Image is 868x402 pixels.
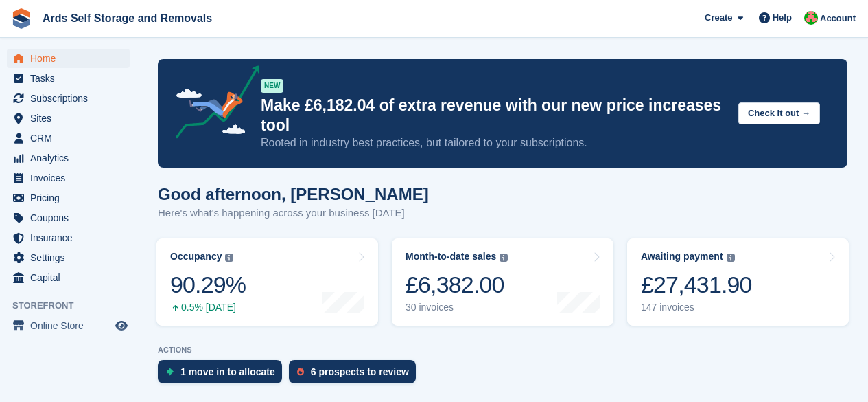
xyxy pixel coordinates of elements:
[158,205,429,221] p: Here's what's happening across your business [DATE]
[30,228,113,247] span: Insurance
[7,49,130,68] a: menu
[180,366,275,377] div: 1 move in to allocate
[170,251,222,263] div: Occupancy
[30,268,113,287] span: Capital
[158,185,429,203] h1: Good afternoon, [PERSON_NAME]
[156,238,378,326] a: Occupancy 90.29% 0.5% [DATE]
[500,254,508,262] img: icon-info-grey-7440780725fd019a000dd9b08b2336e03edf1995a4989e88bcd33f0948082b44.svg
[7,316,130,335] a: menu
[166,368,174,376] img: move_ins_to_allocate_icon-fdf77a2bb77ea45bf5b3d319d69a93e2d87916cf1d5bf7949dd705db3b84f3ca.svg
[297,368,304,376] img: prospect-51fa495bee0391a8d652442698ab0144808aea92771e9ea1ae160a38d050c398.svg
[705,11,732,25] span: Create
[30,69,113,88] span: Tasks
[37,7,218,30] a: Ards Self Storage and Removals
[30,129,113,148] span: CRM
[30,49,113,68] span: Home
[30,168,113,188] span: Invoices
[804,11,818,25] img: Ethan McFerran
[30,248,113,267] span: Settings
[12,299,137,313] span: Storefront
[164,65,260,144] img: price-adjustments-announcement-icon-8257ccfd72463d97f412b2fc003d46551f7dbcb40ab6d574587a9cd5c0d94...
[7,69,130,88] a: menu
[406,302,508,313] div: 30 invoices
[30,316,113,335] span: Online Store
[7,248,130,267] a: menu
[261,96,727,135] p: Make £6,182.04 of extra revenue with our new price increases tool
[30,188,113,208] span: Pricing
[225,254,233,262] img: icon-info-grey-7440780725fd019a000dd9b08b2336e03edf1995a4989e88bcd33f0948082b44.svg
[289,360,423,390] a: 6 prospects to review
[7,188,130,208] a: menu
[641,251,723,263] div: Awaiting payment
[11,8,32,29] img: stora-icon-8386f47178a22dfd0bd8f6a31ec36ba5ce8667c1dd55bd0f319d3a0aa187defe.svg
[170,302,246,313] div: 0.5% [DATE]
[30,89,113,108] span: Subscriptions
[7,228,130,247] a: menu
[641,271,752,299] div: £27,431.90
[406,271,508,299] div: £6,382.00
[7,109,130,128] a: menu
[820,12,856,25] span: Account
[261,79,283,93] div: NEW
[7,208,130,227] a: menu
[7,129,130,148] a: menu
[30,208,113,227] span: Coupons
[738,102,820,125] button: Check it out →
[261,135,727,150] p: Rooted in industry best practices, but tailored to your subscriptions.
[406,251,496,263] div: Month-to-date sales
[311,366,409,377] div: 6 prospects to review
[641,302,752,313] div: 147 invoices
[773,11,792,25] span: Help
[158,346,847,355] p: ACTIONS
[30,148,113,168] span: Analytics
[113,317,130,334] a: Preview store
[727,254,735,262] img: icon-info-grey-7440780725fd019a000dd9b08b2336e03edf1995a4989e88bcd33f0948082b44.svg
[158,360,289,390] a: 1 move in to allocate
[7,268,130,287] a: menu
[7,148,130,168] a: menu
[392,238,613,326] a: Month-to-date sales £6,382.00 30 invoices
[170,271,246,299] div: 90.29%
[627,238,849,326] a: Awaiting payment £27,431.90 147 invoices
[7,168,130,188] a: menu
[30,109,113,128] span: Sites
[7,89,130,108] a: menu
